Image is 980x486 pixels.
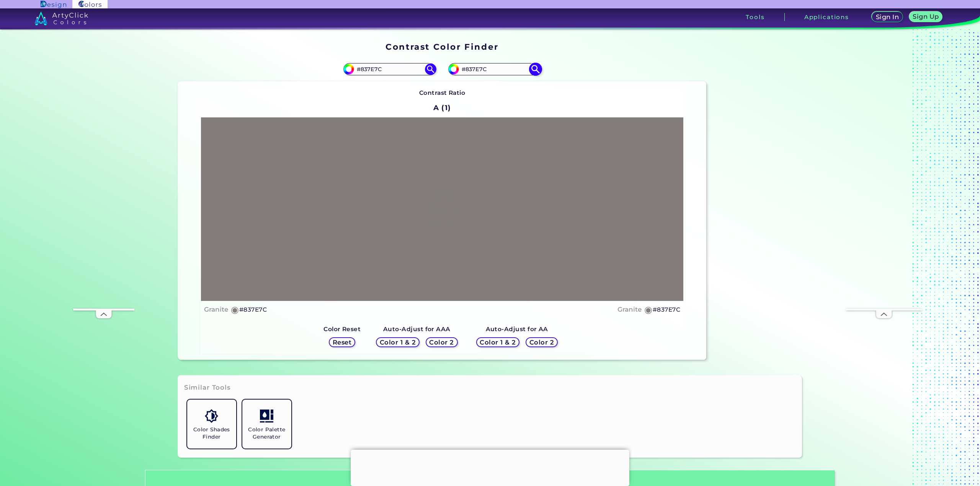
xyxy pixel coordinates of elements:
[910,12,942,22] a: Sign Up
[419,89,465,96] strong: Contrast Ratio
[41,1,66,8] img: ArtyClick Design logo
[486,325,548,333] strong: Auto-Adjust for AA
[481,340,514,345] h5: Color 1 & 2
[333,340,351,345] h5: Reset
[323,325,361,333] strong: Color Reset
[644,305,653,314] h5: ◉
[239,305,267,315] h5: #837E7C
[425,63,436,75] img: icon search
[459,64,530,74] input: type color 2..
[34,11,88,25] img: logo_artyclick_colors_white.svg
[383,325,451,333] strong: Auto-Adjust for AAA
[385,41,498,52] h1: Contrast Color Finder
[354,64,425,74] input: type color 1..
[204,304,228,315] h4: Granite
[184,383,231,392] h3: Similar Tools
[205,409,218,423] img: icon_color_shades.svg
[431,218,452,229] h4: Text ✗
[245,426,288,440] h5: Color Palette Generator
[430,99,455,116] h2: A (1)
[914,14,938,20] h5: Sign Up
[846,79,922,309] iframe: Advertisement
[617,304,642,315] h4: Granite
[653,305,680,315] h5: #837E7C
[425,204,460,216] h1: Title ✗
[746,14,764,20] h3: Tools
[239,397,294,452] a: Color Palette Generator
[231,305,239,314] h5: ◉
[804,14,849,20] h3: Applications
[351,450,629,484] iframe: Advertisement
[73,79,134,309] iframe: Advertisement
[184,397,239,452] a: Color Shades Finder
[430,340,453,345] h5: Color 2
[381,340,415,345] h5: Color 1 & 2
[190,426,233,440] h5: Color Shades Finder
[529,63,542,76] img: icon search
[260,409,273,423] img: icon_col_pal_col.svg
[873,12,902,22] a: Sign In
[709,39,805,363] iframe: Advertisement
[877,14,898,20] h5: Sign In
[530,340,553,345] h5: Color 2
